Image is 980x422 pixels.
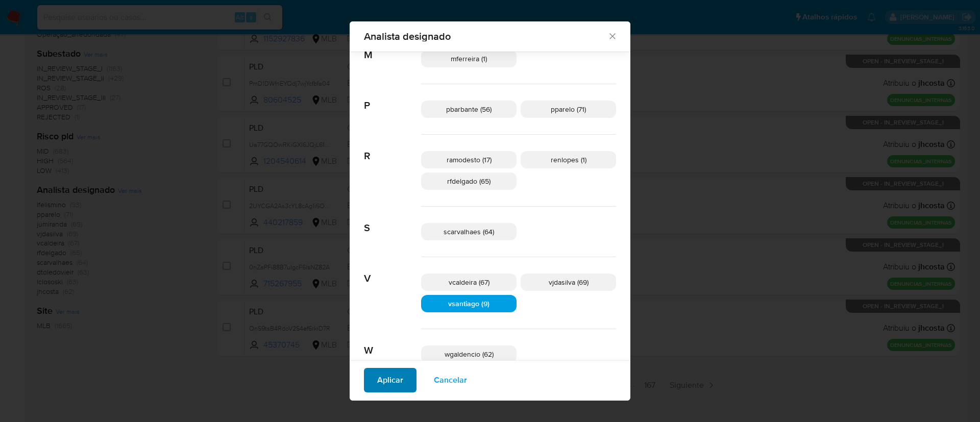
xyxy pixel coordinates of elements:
span: renlopes (1) [551,155,586,165]
span: Aplicar [377,369,403,391]
span: vjdasilva (69) [549,277,589,287]
span: pparelo (71) [551,104,586,114]
span: V [364,257,421,285]
div: pbarbante (56) [421,101,517,118]
div: renlopes (1) [521,151,616,168]
span: Cancelar [434,369,467,391]
div: scarvalhaes (64) [421,223,517,240]
div: mferreira (1) [421,50,517,67]
div: pparelo (71) [521,101,616,118]
span: wgaldencio (62) [445,349,494,359]
button: Fechar [607,31,617,40]
span: pbarbante (56) [446,104,492,114]
button: Aplicar [364,368,416,392]
div: vcaldeira (67) [421,274,517,291]
span: S [364,207,421,234]
span: ramodesto (17) [447,155,492,165]
div: rfdelgado (65) [421,172,517,190]
span: mferreira (1) [451,54,487,64]
span: scarvalhaes (64) [444,227,494,237]
button: Cancelar [421,368,480,392]
div: vsantiago (9) [421,295,517,312]
span: vsantiago (9) [448,299,489,309]
span: Analista designado [364,31,607,41]
div: wgaldencio (62) [421,345,517,363]
span: P [364,84,421,112]
span: vcaldeira (67) [449,277,489,287]
div: vjdasilva (69) [521,274,616,291]
div: ramodesto (17) [421,151,517,168]
span: W [364,329,421,357]
span: rfdelgado (65) [447,176,491,186]
span: R [364,135,421,162]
